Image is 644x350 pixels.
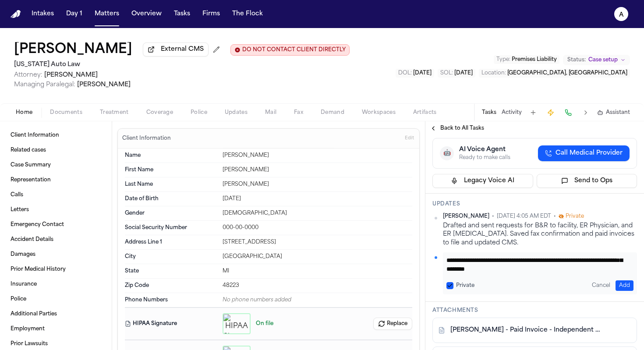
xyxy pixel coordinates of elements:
[443,213,489,220] span: [PERSON_NAME]
[7,218,105,232] a: Emergency Contact
[545,106,557,119] button: Create Immediate Task
[432,307,637,314] h3: Attachments
[556,149,623,158] span: Call Medical Provider
[438,69,475,78] button: Edit SOL: 2028-09-14
[432,174,533,188] button: Legacy Voice AI
[450,326,602,335] a: [PERSON_NAME] - Paid Invoice - Independent Emerg Phy.pdf
[606,109,630,116] span: Assistant
[191,109,207,116] span: Police
[373,318,412,330] button: Replace
[125,239,217,246] dt: Address Line 1
[223,253,412,260] div: [GEOGRAPHIC_DATA]
[223,268,412,275] div: MI
[7,188,105,202] a: Calls
[494,55,559,64] button: Edit Type: Premises Liability
[567,57,586,64] span: Status:
[63,6,86,22] button: Day 1
[588,280,614,291] button: Cancel
[223,195,412,202] div: [DATE]
[199,6,223,22] button: Firms
[146,109,173,116] span: Coverage
[7,262,105,276] a: Prior Medical History
[566,213,584,220] span: Private
[223,181,412,188] div: [PERSON_NAME]
[588,57,618,64] span: Case setup
[563,55,630,65] button: Change status from Case setup
[256,320,273,327] span: On file
[432,201,637,208] h3: Updates
[443,222,637,247] div: Drafted and sent requests for B&R to facility, ER Physician, and ER [MEDICAL_DATA]. Saved fax con...
[28,6,57,22] button: Intakes
[456,282,474,289] label: Private
[7,247,105,262] a: Damages
[425,125,488,132] button: Back to All Tasks
[7,307,105,321] a: Additional Parties
[459,154,510,161] div: Ready to make calls
[362,109,396,116] span: Workspaces
[7,158,105,172] a: Case Summary
[440,125,484,132] span: Back to All Tasks
[14,42,132,58] h1: [PERSON_NAME]
[14,60,350,70] h2: [US_STATE] Auto Law
[91,6,123,22] button: Matters
[479,69,630,78] button: Edit Location: Detroit, MI
[537,174,637,188] button: Send to Ops
[413,71,432,76] span: [DATE]
[562,106,574,119] button: Make a Call
[44,72,98,78] span: [PERSON_NAME]
[100,109,129,116] span: Treatment
[125,210,217,217] dt: Gender
[616,280,633,291] button: Add
[11,10,21,18] a: Home
[128,6,165,22] button: Overview
[321,109,344,116] span: Demand
[223,224,412,231] div: 000-00-0000
[454,71,473,76] span: [DATE]
[597,109,630,116] button: Assistant
[143,42,209,57] button: External CMS
[161,45,204,54] span: External CMS
[497,213,551,220] span: [DATE] 4:05 AM EDT
[554,213,556,220] span: •
[14,81,75,88] span: Managing Paralegal:
[496,57,510,62] span: Type :
[7,322,105,336] a: Employment
[405,135,414,141] span: Edit
[440,71,453,76] span: SOL :
[223,210,412,217] div: [DEMOGRAPHIC_DATA]
[223,282,412,289] div: 48223
[125,152,217,159] dt: Name
[223,239,412,246] div: [STREET_ADDRESS]
[125,166,217,173] dt: First Name
[242,46,346,53] span: DO NOT CONTACT CLIENT DIRECTLY
[446,256,627,273] textarea: Add your update
[459,145,510,154] div: AI Voice Agent
[402,131,417,145] button: Edit
[229,6,266,22] button: The Flock
[50,109,82,116] span: Documents
[7,277,105,291] a: Insurance
[125,268,217,275] dt: State
[396,69,434,78] button: Edit DOL: 2025-09-14
[7,233,105,247] a: Accident Details
[492,213,494,220] span: •
[512,57,557,62] span: Premises Liability
[223,166,412,173] div: [PERSON_NAME]
[170,6,194,22] button: Tasks
[294,109,303,116] span: Fax
[443,149,451,158] span: 🤖
[225,109,248,116] span: Updates
[14,42,132,58] button: Edit matter name
[16,109,32,116] span: Home
[502,109,522,116] button: Activity
[265,109,276,116] span: Mail
[125,224,217,231] dt: Social Security Number
[125,181,217,188] dt: Last Name
[77,81,131,88] span: [PERSON_NAME]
